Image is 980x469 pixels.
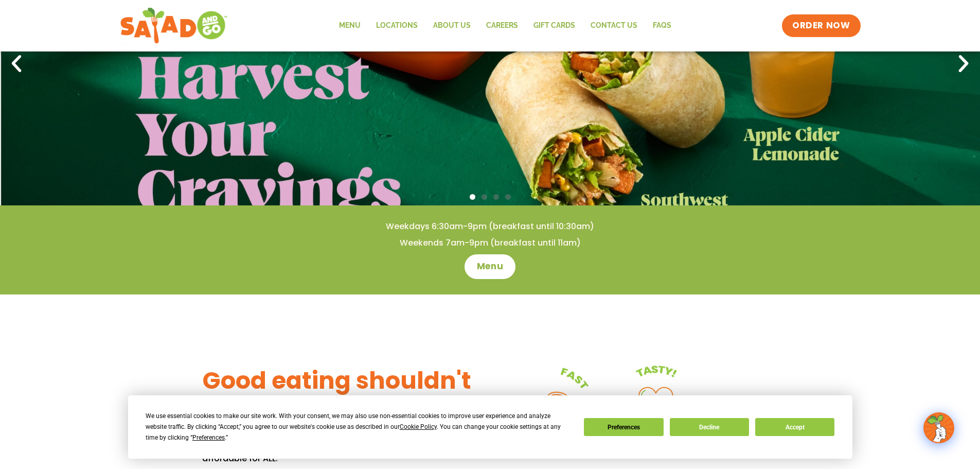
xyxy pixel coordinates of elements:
[505,194,511,200] span: Go to slide 4
[400,423,437,430] span: Cookie Policy
[21,221,959,232] h4: Weekdays 6:30am-9pm (breakfast until 10:30am)
[425,14,478,38] a: About Us
[924,413,953,442] img: wpChatIcon
[792,20,850,32] span: ORDER NOW
[146,411,572,443] div: We use essential cookies to make our site work. With your consent, we may also use non-essential ...
[331,14,679,38] nav: Menu
[493,194,499,200] span: Go to slide 3
[477,260,503,273] span: Menu
[583,14,645,38] a: Contact Us
[584,418,663,436] button: Preferences
[5,53,28,75] div: Previous slide
[21,237,959,249] h4: Weekends 7am-9pm (breakfast until 11am)
[470,194,475,200] span: Go to slide 1
[782,14,860,37] a: ORDER NOW
[645,14,679,38] a: FAQs
[192,434,225,441] span: Preferences
[368,14,425,38] a: Locations
[755,418,834,436] button: Accept
[478,14,526,38] a: Careers
[120,5,228,46] img: new-SAG-logo-768×292
[482,194,487,200] span: Go to slide 2
[128,395,852,459] div: Cookie Consent Prompt
[952,53,975,75] div: Next slide
[670,418,749,436] button: Decline
[202,366,490,427] h3: Good eating shouldn't be complicated.
[526,14,583,38] a: GIFT CARDS
[331,14,368,38] a: Menu
[465,254,515,279] a: Menu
